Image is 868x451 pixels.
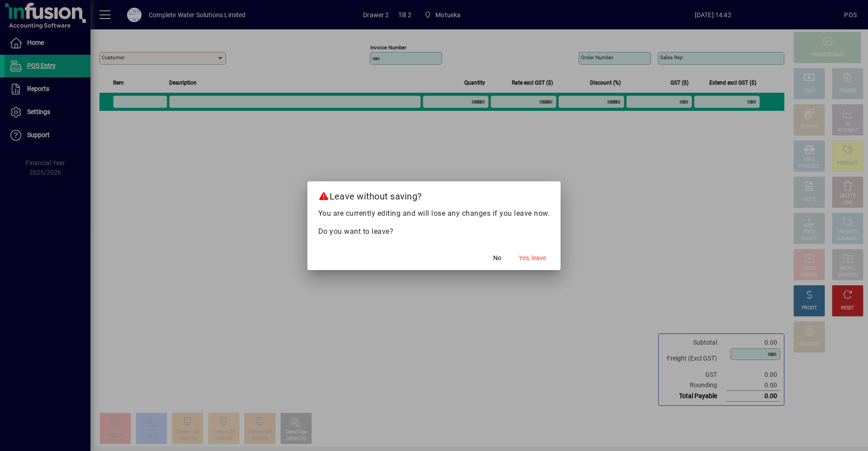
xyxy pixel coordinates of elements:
[318,226,550,237] p: Do you want to leave?
[318,208,550,219] p: You are currently editing and will lose any changes if you leave now.
[307,181,561,208] h2: Leave without saving?
[493,253,501,263] span: No
[515,250,550,266] button: Yes, leave
[519,253,546,263] span: Yes, leave
[483,250,512,266] button: No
